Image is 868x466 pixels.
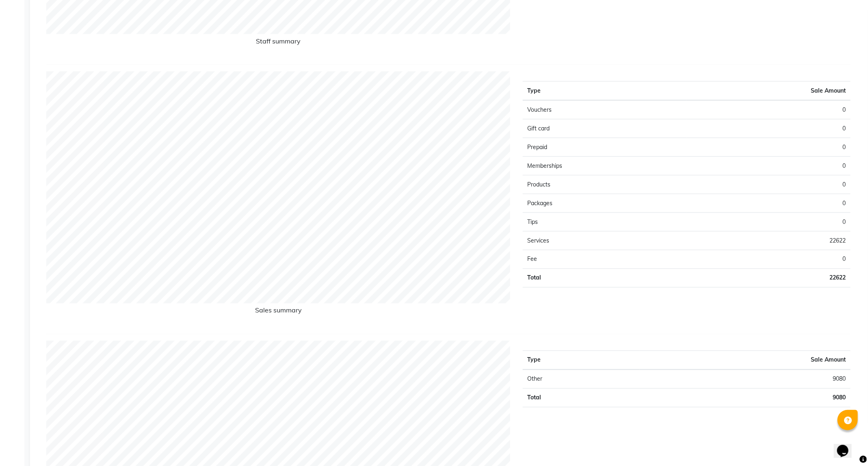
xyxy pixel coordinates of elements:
td: Gift card [523,119,687,138]
td: 0 [686,213,851,232]
th: Type [523,82,687,101]
td: Other [523,370,640,389]
td: 0 [686,176,851,194]
td: 22622 [686,232,851,250]
td: Services [523,232,687,250]
h6: Sales summary [46,307,511,318]
td: 9080 [640,389,851,407]
td: Fee [523,250,687,269]
td: Memberships [523,157,687,176]
td: 0 [686,250,851,269]
th: Sale Amount [640,351,851,370]
td: Total [523,269,687,288]
td: Prepaid [523,138,687,157]
td: Packages [523,194,687,213]
td: Tips [523,213,687,232]
td: 0 [686,100,851,119]
td: 0 [686,138,851,157]
td: 0 [686,194,851,213]
td: 9080 [640,370,851,389]
td: 0 [686,119,851,138]
th: Sale Amount [686,82,851,101]
h6: Staff summary [46,37,511,48]
td: Total [523,389,640,407]
th: Type [523,351,640,370]
iframe: chat widget [834,433,860,458]
td: Products [523,176,687,194]
td: Vouchers [523,100,687,119]
td: 0 [686,157,851,176]
td: 22622 [686,269,851,288]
